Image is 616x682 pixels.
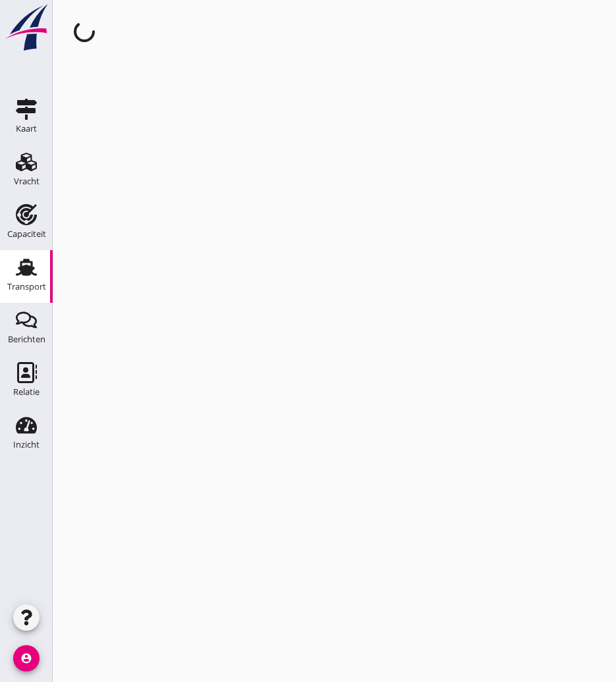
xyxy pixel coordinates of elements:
[13,645,40,671] i: account_circle
[14,177,40,186] div: Vracht
[7,282,46,291] div: Transport
[13,440,40,449] div: Inzicht
[16,124,37,133] div: Kaart
[7,230,46,238] div: Capaciteit
[3,3,50,52] img: logo-small.a267ee39.svg
[13,388,40,396] div: Relatie
[8,335,45,344] div: Berichten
